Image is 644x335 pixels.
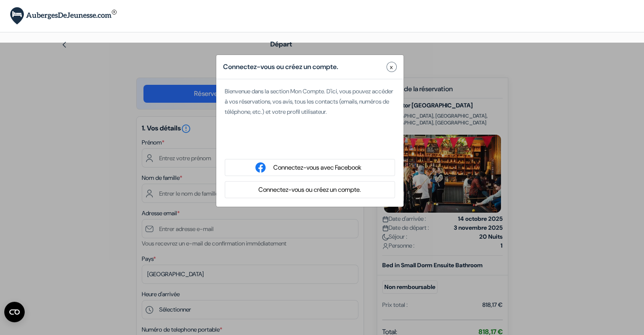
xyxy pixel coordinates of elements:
img: facebook_login.svg [255,162,266,173]
img: AubergesDeJeunesse.com [10,7,117,25]
img: left_arrow.svg [61,41,68,48]
span: Départ [270,40,292,49]
h5: Connectez-vous ou créez un compte. [223,62,338,72]
button: Connectez-vous ou créez un compte. [256,185,364,195]
span: Bienvenue dans la section Mon Compte. D'ici, vous pouvez accéder à vos réservations, vos avis, to... [225,87,393,116]
iframe: Bouton "Se connecter avec Google" [220,136,399,155]
button: Close [386,62,397,72]
span: x [390,63,393,72]
button: Ouvrir le widget CMP [4,302,25,322]
button: Connectez-vous avec Facebook [271,162,364,173]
